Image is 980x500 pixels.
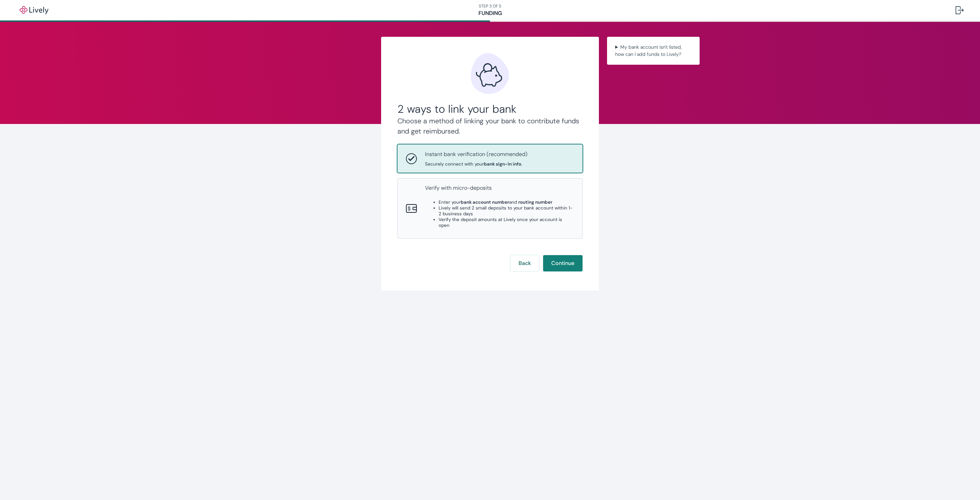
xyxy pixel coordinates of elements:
[950,2,969,18] button: Log out
[461,199,509,205] strong: bank account number
[439,205,574,217] li: Lively will send 2 small deposits to your bank account within 1-2 business days
[406,203,417,214] svg: Micro-deposits
[425,184,574,192] p: Verify with micro-deposits
[406,153,417,164] svg: Instant bank verification
[543,255,583,271] button: Continue
[397,116,583,136] h4: Choose a method of linking your bank to contribute funds and get reimbursed.
[398,178,582,238] button: Micro-depositsVerify with micro-depositsEnter yourbank account numberand routing numberLively wil...
[397,102,583,116] h2: 2 ways to link your bank
[15,6,53,14] img: Lively
[425,161,527,167] span: Securely connect with your .
[612,42,694,59] summary: My bank account isn't listed, how can I add funds to Lively?
[510,255,539,271] button: Back
[398,145,582,172] button: Instant bank verificationInstant bank verification (recommended)Securely connect with yourbank si...
[439,217,574,228] li: Verify the deposit amounts at Lively once your account is open
[439,199,574,205] li: Enter your and
[425,150,527,158] p: Instant bank verification (recommended)
[518,199,552,205] strong: routing number
[484,161,521,167] strong: bank sign-in info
